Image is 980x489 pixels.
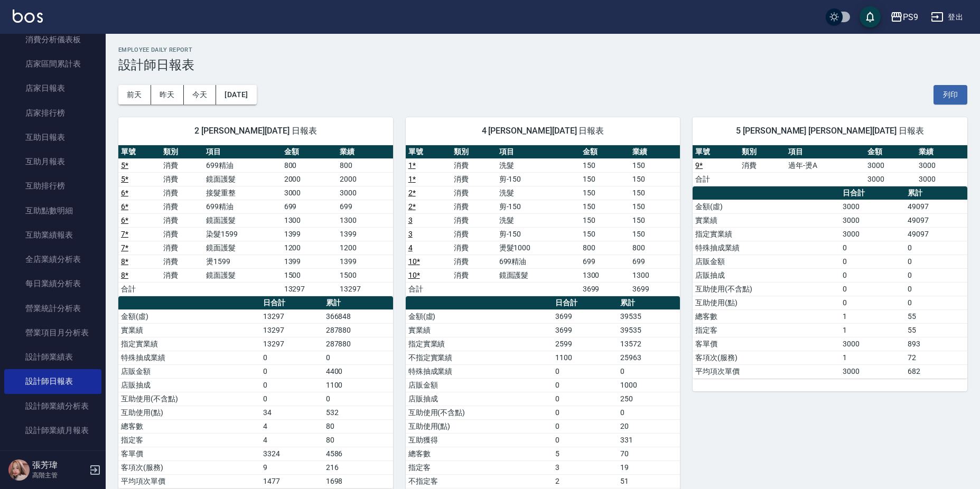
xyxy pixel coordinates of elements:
[618,447,680,460] td: 70
[203,213,282,227] td: 鏡面護髮
[693,200,840,213] td: 金額(虛)
[840,255,905,268] td: 0
[282,213,338,227] td: 1300
[406,419,553,433] td: 互助使用(點)
[905,282,967,296] td: 0
[161,268,203,282] td: 消費
[693,145,967,186] table: a dense table
[260,460,323,474] td: 9
[553,392,618,406] td: 0
[323,447,393,460] td: 4586
[406,474,553,488] td: 不指定客
[553,296,618,310] th: 日合計
[406,351,553,364] td: 不指定實業績
[337,158,393,172] td: 800
[184,85,217,105] button: 今天
[739,158,786,172] td: 消費
[337,268,393,282] td: 1500
[323,364,393,378] td: 4400
[630,186,680,200] td: 150
[451,200,497,213] td: 消費
[934,85,967,105] button: 列印
[886,6,922,28] button: PS9
[905,200,967,213] td: 49097
[497,172,580,186] td: 剪-150
[161,158,203,172] td: 消費
[840,337,905,351] td: 3000
[905,241,967,255] td: 0
[916,158,967,172] td: 3000
[337,200,393,213] td: 699
[406,323,553,337] td: 實業績
[323,474,393,488] td: 1698
[161,186,203,200] td: 消費
[260,474,323,488] td: 1477
[337,241,393,255] td: 1200
[282,158,338,172] td: 800
[497,186,580,200] td: 洗髮
[260,406,323,419] td: 34
[118,474,260,488] td: 平均項次單價
[4,174,101,198] a: 互助排行榜
[161,227,203,241] td: 消費
[282,255,338,268] td: 1399
[323,392,393,406] td: 0
[203,172,282,186] td: 鏡面護髮
[8,459,30,481] img: Person
[118,145,393,296] table: a dense table
[693,255,840,268] td: 店販金額
[865,145,916,159] th: 金額
[451,268,497,282] td: 消費
[406,447,553,460] td: 總客數
[118,309,260,323] td: 金額(虛)
[161,213,203,227] td: 消費
[260,378,323,392] td: 0
[13,10,43,23] img: Logo
[323,406,393,419] td: 532
[618,460,680,474] td: 19
[337,282,393,296] td: 13297
[118,85,151,105] button: 前天
[451,145,497,159] th: 類別
[323,433,393,447] td: 80
[118,58,967,72] h3: 設計師日報表
[216,85,256,105] button: [DATE]
[406,364,553,378] td: 特殊抽成業績
[260,447,323,460] td: 3324
[118,364,260,378] td: 店販金額
[406,378,553,392] td: 店販金額
[905,213,967,227] td: 49097
[118,296,393,488] table: a dense table
[905,255,967,268] td: 0
[693,172,739,186] td: 合計
[905,296,967,309] td: 0
[497,241,580,255] td: 燙髮1000
[840,227,905,241] td: 3000
[618,433,680,447] td: 331
[693,145,739,159] th: 單號
[497,158,580,172] td: 洗髮
[553,460,618,474] td: 3
[618,406,680,419] td: 0
[840,186,905,200] th: 日合計
[905,186,967,200] th: 累計
[840,200,905,213] td: 3000
[337,172,393,186] td: 2000
[916,172,967,186] td: 3000
[337,255,393,268] td: 1399
[739,145,786,159] th: 類別
[282,227,338,241] td: 1399
[580,200,630,213] td: 150
[553,351,618,364] td: 1100
[580,268,630,282] td: 1300
[580,172,630,186] td: 150
[630,241,680,255] td: 800
[118,337,260,351] td: 指定實業績
[406,433,553,447] td: 互助獲得
[630,172,680,186] td: 150
[118,406,260,419] td: 互助使用(點)
[580,255,630,268] td: 699
[4,199,101,223] a: 互助點數明細
[282,145,338,159] th: 金額
[618,419,680,433] td: 20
